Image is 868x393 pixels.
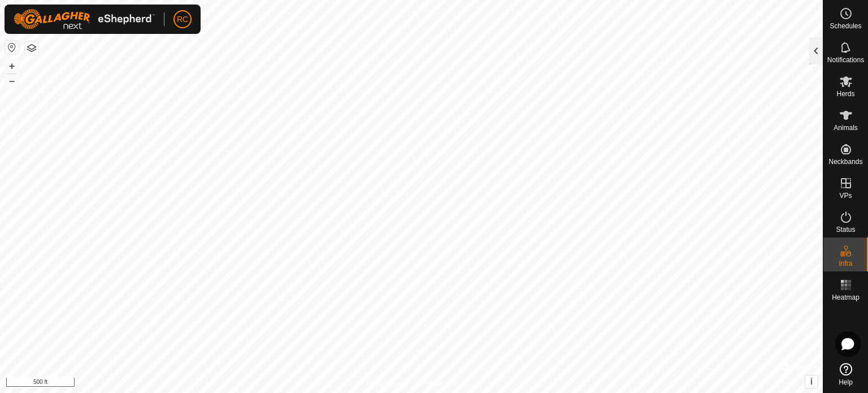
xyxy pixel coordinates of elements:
span: Infra [839,260,852,267]
span: Neckbands [828,158,862,165]
span: Notifications [827,57,864,63]
button: + [5,59,19,73]
button: – [5,74,19,88]
button: i [805,375,818,388]
a: Contact Us [423,378,456,388]
span: Herds [836,90,854,97]
a: Privacy Policy [367,378,409,388]
span: i [810,377,813,386]
span: RC [177,14,188,25]
span: Animals [834,124,858,131]
img: Gallagher Logo [14,9,155,29]
span: Status [836,226,855,233]
span: Schedules [830,23,861,29]
button: Map Layers [25,41,38,55]
span: VPs [839,192,852,199]
button: Reset Map [5,41,19,54]
span: Heatmap [832,294,860,301]
a: Help [823,359,868,390]
span: Help [839,379,853,386]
